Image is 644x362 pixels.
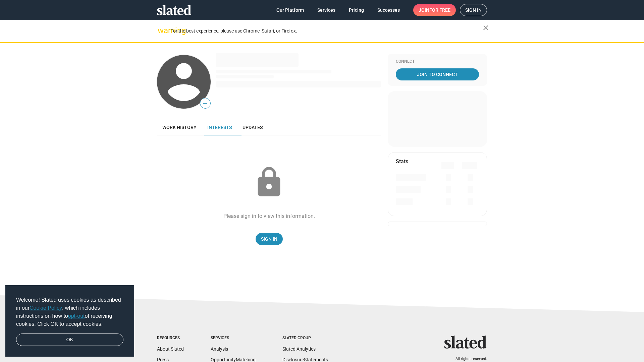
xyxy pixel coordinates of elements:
a: Joinfor free [413,4,456,16]
span: Sign In [261,233,277,245]
a: opt-out [68,313,85,319]
div: Connect [396,59,479,64]
div: Please sign in to view this information. [223,213,315,220]
a: About Slated [157,346,184,352]
span: Join [419,4,450,16]
a: Updates [237,119,268,135]
div: cookieconsent [5,285,134,357]
span: for free [429,4,450,16]
a: Join To Connect [396,68,479,80]
mat-icon: lock [252,166,286,199]
span: Join To Connect [397,68,478,80]
span: Updates [243,125,263,130]
a: Services [312,4,341,16]
a: Analysis [211,346,228,352]
span: Interests [207,125,232,130]
mat-icon: close [482,24,490,32]
span: Work history [162,125,197,130]
a: Sign In [256,233,283,245]
a: Cookie Policy [30,305,62,311]
span: Sign in [465,4,482,16]
span: Pricing [349,4,364,16]
mat-icon: warning [158,26,166,35]
div: Slated Group [282,336,328,341]
span: — [200,99,210,108]
span: Successes [377,4,400,16]
span: Services [317,4,335,16]
span: Welcome! Slated uses cookies as described in our , which includes instructions on how to of recei... [16,296,123,328]
div: For the best experience, please use Chrome, Safari, or Firefox. [170,26,483,36]
a: Sign in [460,4,487,16]
a: Interests [202,119,237,135]
div: Services [211,336,256,341]
mat-card-title: Stats [396,158,408,165]
span: Our Platform [276,4,304,16]
a: dismiss cookie message [16,334,123,346]
a: Work history [157,119,202,135]
a: Successes [372,4,405,16]
a: Pricing [343,4,369,16]
div: Resources [157,336,184,341]
a: Slated Analytics [282,346,316,352]
a: Our Platform [271,4,309,16]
